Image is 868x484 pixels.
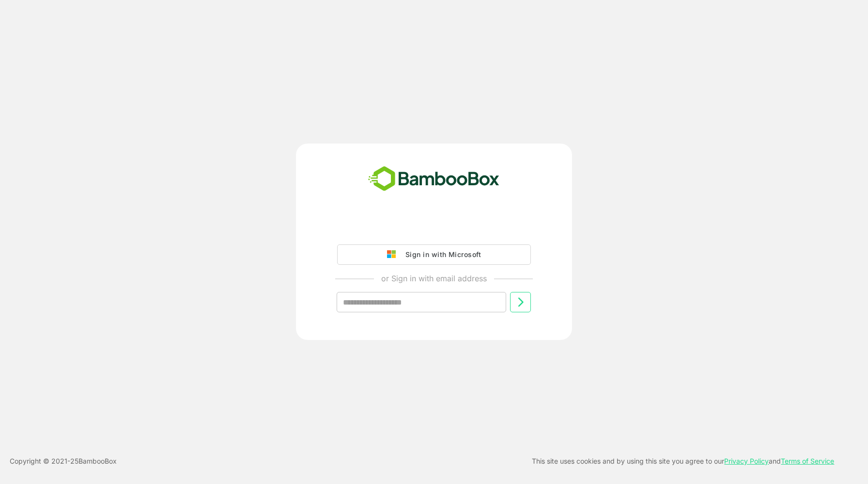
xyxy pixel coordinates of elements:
a: Terms of Service [781,457,834,465]
p: or Sign in with email address [381,273,487,284]
img: google [387,250,401,259]
div: Sign in with Microsoft [401,248,481,261]
iframe: Sign in with Google Button [332,217,536,239]
p: This site uses cookies and by using this site you agree to our and [532,455,834,467]
p: Copyright © 2021- 25 BambooBox [10,455,117,467]
a: Privacy Policy [724,457,769,465]
img: bamboobox [363,163,505,195]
